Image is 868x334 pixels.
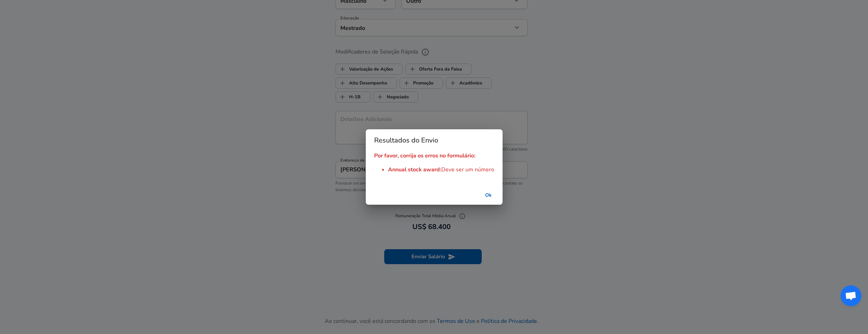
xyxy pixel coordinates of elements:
[366,129,503,152] h2: Resultados do Envio
[478,189,500,202] button: successful-submission-button
[374,152,475,160] strong: Por favor, corrija os erros no formulário:
[388,166,441,173] span: Annual stock award :
[841,285,861,306] div: Bate-papo aberto
[441,166,494,173] span: Deve ser um número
